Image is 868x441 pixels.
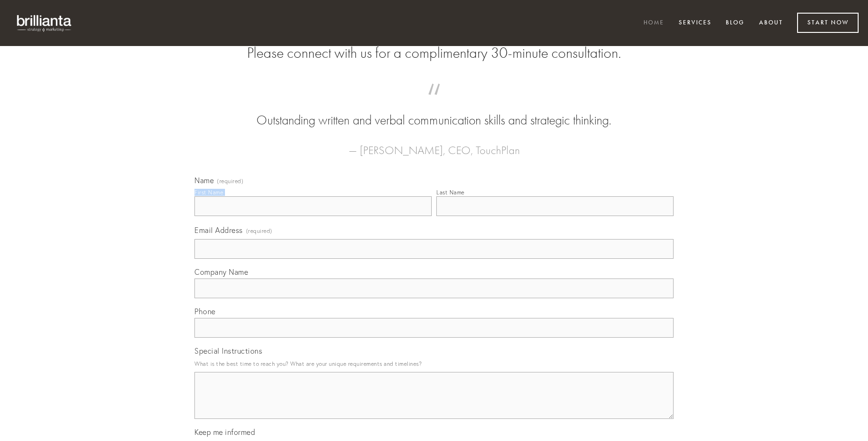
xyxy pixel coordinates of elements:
[797,13,859,33] a: Start Now
[194,44,674,62] h2: Please connect with us for a complimentary 30-minute consultation.
[217,178,243,184] span: (required)
[637,15,670,31] a: Home
[194,189,223,196] div: First Name
[194,346,262,356] span: Special Instructions
[194,427,255,437] span: Keep me informed
[209,130,659,160] figcaption: — [PERSON_NAME], CEO, TouchPlan
[753,15,789,31] a: About
[720,15,751,31] a: Blog
[673,15,718,31] a: Services
[9,9,80,37] img: brillianta - research, strategy, marketing
[194,357,674,370] p: What is the best time to reach you? What are your unique requirements and timelines?
[194,307,216,316] span: Phone
[209,93,659,130] blockquote: Outstanding written and verbal communication skills and strategic thinking.
[436,189,465,196] div: Last Name
[194,267,248,277] span: Company Name
[246,224,272,237] span: (required)
[209,93,659,111] span: “
[194,176,214,185] span: Name
[194,225,243,235] span: Email Address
